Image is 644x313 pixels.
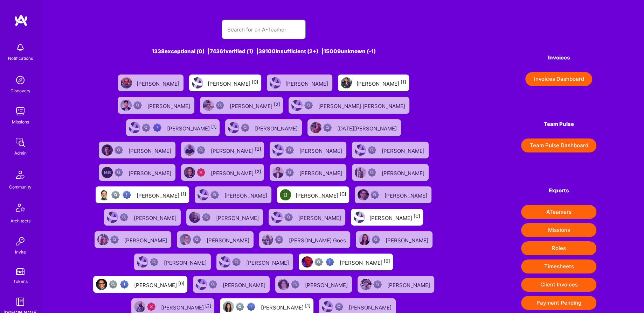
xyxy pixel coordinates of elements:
div: [PERSON_NAME] [230,101,280,110]
a: User Avatar[PERSON_NAME][1] [335,72,412,94]
img: logo [14,14,28,27]
img: Not Scrubbed [133,101,142,109]
img: User Avatar [121,77,132,88]
a: User AvatarNot Scrubbed[PERSON_NAME] [174,228,256,251]
img: User Avatar [228,122,239,133]
img: Not Scrubbed [368,168,376,177]
h4: Exports [521,187,596,194]
a: User AvatarNot Scrubbed[PERSON_NAME] [267,161,349,184]
img: Not Scrubbed [216,101,224,109]
img: Not fully vetted [236,303,244,311]
div: [PERSON_NAME] [207,235,251,244]
sup: [1] [401,79,406,85]
img: admin teamwork [13,135,27,149]
sup: [1] [305,303,311,308]
a: User Avatar[PERSON_NAME] [264,72,335,94]
img: High Potential User [123,191,131,199]
a: User AvatarNot Scrubbed[PERSON_NAME] [266,206,348,228]
img: User Avatar [96,279,107,290]
div: [PERSON_NAME] [349,302,393,311]
div: Invite [15,248,26,256]
div: [PERSON_NAME] [129,168,173,177]
img: Not Scrubbed [304,101,313,109]
sup: [1] [181,191,186,197]
img: Unqualified [147,303,155,311]
div: [PERSON_NAME] [137,190,186,199]
a: User AvatarNot Scrubbed[PERSON_NAME] [349,161,431,184]
img: Not Scrubbed [120,213,128,221]
img: teamwork [13,104,27,118]
a: User AvatarNot Scrubbed[PERSON_NAME] [101,206,183,228]
div: Architects [11,217,30,225]
a: User AvatarNot Scrubbed[PERSON_NAME] [353,228,435,251]
img: User Avatar [223,301,234,312]
h4: Team Pulse [521,121,596,127]
button: Roles [521,241,596,255]
img: High Potential User [247,303,255,311]
img: User Avatar [180,234,191,245]
img: Not Scrubbed [193,235,201,244]
sup: [2] [274,102,280,107]
img: User Avatar [102,144,113,156]
div: Community [9,183,32,191]
div: [PERSON_NAME] [124,235,168,244]
a: User AvatarNot Scrubbed[PERSON_NAME] [96,161,178,184]
div: Missions [12,118,29,126]
button: ATeamers [521,205,596,219]
div: [PERSON_NAME] [369,213,420,222]
a: User AvatarUnqualified[PERSON_NAME][2] [178,161,267,184]
img: Not Scrubbed [150,258,158,266]
a: User AvatarNot Scrubbed[PERSON_NAME] [214,251,296,273]
img: User Avatar [278,279,289,290]
img: High Potential User [153,123,161,132]
img: Not fully vetted [314,258,323,266]
img: Not Scrubbed [373,280,382,289]
div: [PERSON_NAME] [129,145,173,155]
img: Not Scrubbed [115,168,123,177]
img: User Avatar [102,167,113,178]
div: [PERSON_NAME] [134,280,185,289]
a: User AvatarNot Scrubbed[PERSON_NAME] [92,228,174,251]
img: Not Scrubbed [371,191,379,199]
div: [PERSON_NAME] [386,235,430,244]
img: User Avatar [219,256,230,268]
a: User AvatarNot Scrubbed[PERSON_NAME] [355,273,437,296]
button: Missions [521,223,596,237]
img: Not Scrubbed [323,123,332,132]
div: [PERSON_NAME] [223,280,267,289]
img: guide book [13,295,27,309]
div: [PERSON_NAME] [147,101,192,110]
img: User Avatar [196,279,207,290]
div: [PERSON_NAME] [255,123,299,132]
a: User AvatarNot Scrubbed[PERSON_NAME] [192,184,274,206]
img: Not Scrubbed [115,146,123,154]
img: User Avatar [354,212,365,223]
h4: Invoices [521,55,596,61]
a: User AvatarNot Scrubbed[DATE][PERSON_NAME] [305,116,404,139]
img: User Avatar [322,301,333,312]
img: User Avatar [262,234,273,245]
sup: [0] [384,258,390,264]
a: User AvatarNot Scrubbed[PERSON_NAME][2] [197,94,286,116]
img: User Avatar [192,77,203,88]
a: User AvatarNot Scrubbed[PERSON_NAME] [272,273,355,296]
a: User AvatarNot fully vettedHigh Potential User[PERSON_NAME][0] [296,251,396,273]
img: High Potential User [120,280,129,289]
div: [PERSON_NAME] [164,257,208,266]
sup: [2] [255,147,261,152]
button: Payment Pending [521,296,596,310]
div: [PERSON_NAME] [137,78,181,87]
img: User Avatar [271,212,283,223]
div: [PERSON_NAME] [382,145,426,155]
a: Team Pulse Dashboard [521,138,596,152]
div: [PERSON_NAME] [285,78,330,87]
img: Not Scrubbed [368,146,376,154]
div: [PERSON_NAME] [224,190,269,199]
img: User Avatar [98,189,110,200]
div: [PERSON_NAME] [299,168,344,177]
button: Client Invoices [521,278,596,292]
a: User AvatarNot Scrubbed[PERSON_NAME] [PERSON_NAME] [286,94,412,116]
img: Architects [12,200,29,217]
a: User AvatarNot Scrubbed[PERSON_NAME] [349,139,431,161]
img: Not Scrubbed [285,168,294,177]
